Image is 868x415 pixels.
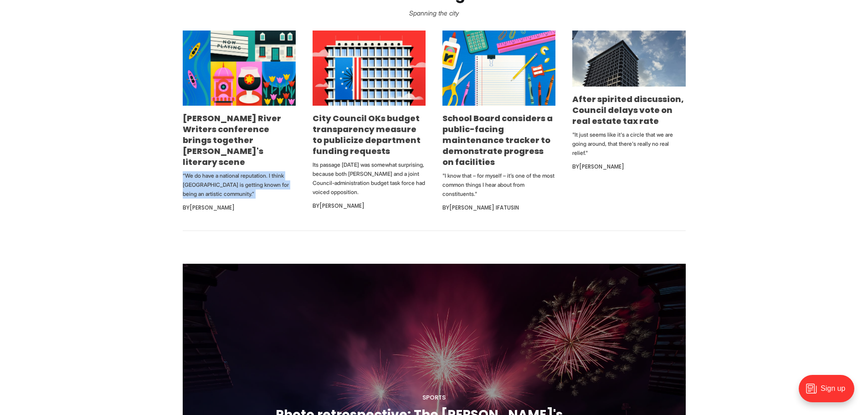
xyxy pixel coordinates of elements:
[572,130,685,158] p: "It just seems like it's a circle that we are going around, that there's really no real relief."
[449,204,519,211] a: [PERSON_NAME] Ifatusin
[313,200,426,211] div: By
[422,393,446,402] a: Sports
[572,93,684,127] a: After spirited discussion, Council delays vote on real estate tax rate
[442,202,555,213] div: By
[183,113,281,168] a: [PERSON_NAME] River Writers conference brings together [PERSON_NAME]'s literary scene
[183,31,296,106] img: James River Writers conference brings together Richmond's literary scene
[319,202,365,210] a: [PERSON_NAME]
[183,171,296,199] p: “We do have a national reputation. I think [GEOGRAPHIC_DATA] is getting known for being an artist...
[313,113,421,157] a: City Council OKs budget transparency measure to publicize department funding requests
[190,204,235,211] a: [PERSON_NAME]
[15,7,853,20] p: Spanning the city
[791,370,868,415] iframe: portal-trigger
[313,160,426,197] p: Its passage [DATE] was somewhat surprising, because both [PERSON_NAME] and a joint Council-admini...
[313,31,426,106] img: City Council OKs budget transparency measure to publicize department funding requests
[579,163,624,170] a: [PERSON_NAME]
[572,161,685,172] div: By
[183,202,296,213] div: By
[572,31,685,87] img: After spirited discussion, Council delays vote on real estate tax rate
[442,113,553,168] a: School Board considers a public-facing maintenance tracker to demonstrate progress on facilities
[442,31,555,106] img: School Board considers a public-facing maintenance tracker to demonstrate progress on facilities
[442,171,555,199] p: "I know that – for myself – it’s one of the most common things I hear about from constituents."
